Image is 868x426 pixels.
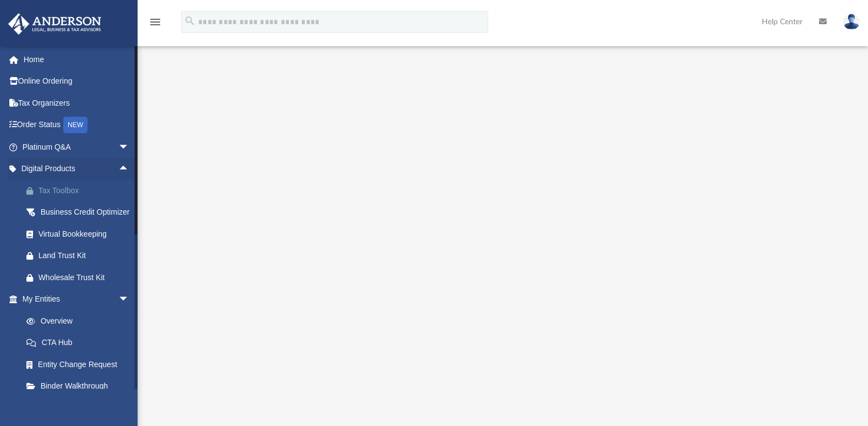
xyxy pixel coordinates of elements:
a: Entity Change Request [15,353,146,375]
i: menu [149,15,162,29]
i: search [184,15,196,27]
a: Digital Productsarrow_drop_up [8,158,146,180]
div: NEW [63,117,88,133]
a: Overview [15,310,146,332]
a: Order StatusNEW [8,114,146,136]
div: Wholesale Trust Kit [39,271,132,285]
span: arrow_drop_up [118,158,140,181]
a: Binder Walkthrough [15,375,146,397]
img: User Pic [843,14,860,30]
div: Virtual Bookkeeping [39,227,132,241]
a: Land Trust Kit [15,245,146,267]
img: Anderson Advisors Platinum Portal [5,13,105,35]
div: Business Credit Optimizer [39,205,132,219]
a: Home [8,48,146,70]
a: Online Ordering [8,70,146,92]
span: arrow_drop_down [118,136,140,159]
a: Platinum Q&Aarrow_drop_down [8,136,146,158]
a: Wholesale Trust Kit [15,266,146,288]
a: Virtual Bookkeeping [15,223,146,245]
div: Tax Toolbox [39,184,132,198]
a: My Entitiesarrow_drop_down [8,288,146,310]
span: arrow_drop_down [118,288,140,311]
a: Tax Toolbox [15,179,146,201]
a: Business Credit Optimizer [15,201,146,223]
a: Tax Organizers [8,92,146,114]
div: Land Trust Kit [39,249,132,263]
a: menu [149,21,162,29]
a: CTA Hub [15,332,146,354]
